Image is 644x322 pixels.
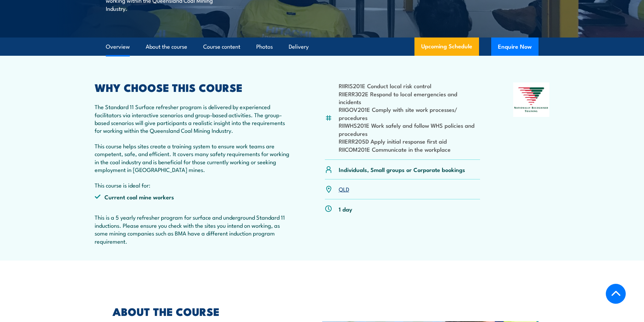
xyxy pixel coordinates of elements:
[113,306,291,316] h2: ABOUT THE COURSE
[339,185,349,193] a: QLD
[339,105,480,121] li: RIIGOV201E Comply with site work processes/ procedures
[95,193,193,201] li: Current coal mine workers
[491,38,539,56] button: Enquire Now
[106,38,130,56] a: Overview
[289,38,309,56] a: Delivery
[339,90,480,106] li: RIIERR302E Respond to local emergencies and incidents
[203,38,240,56] a: Course content
[513,82,550,117] img: Nationally Recognised Training logo.
[95,213,292,245] p: This is a 5 yearly refresher program for surface and underground Standard 11 inductions. Please e...
[414,38,479,56] a: Upcoming Schedule
[339,121,480,137] li: RIIWHS201E Work safely and follow WHS policies and procedures
[256,38,273,56] a: Photos
[95,82,292,92] h2: WHY CHOOSE THIS COURSE
[339,82,480,90] li: RIIRIS201E Conduct local risk control
[339,205,352,213] p: 1 day
[95,181,292,189] p: This course is ideal for:
[146,38,187,56] a: About the course
[339,137,480,145] li: RIIERR205D Apply initial response first aid
[95,142,292,174] p: This course helps sites create a training system to ensure work teams are competent, safe, and ef...
[95,103,292,134] p: The Standard 11 Surface refresher program is delivered by experienced facilitators via interactiv...
[339,145,480,153] li: RIICOM201E Communicate in the workplace
[339,166,465,173] p: Individuals, Small groups or Corporate bookings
